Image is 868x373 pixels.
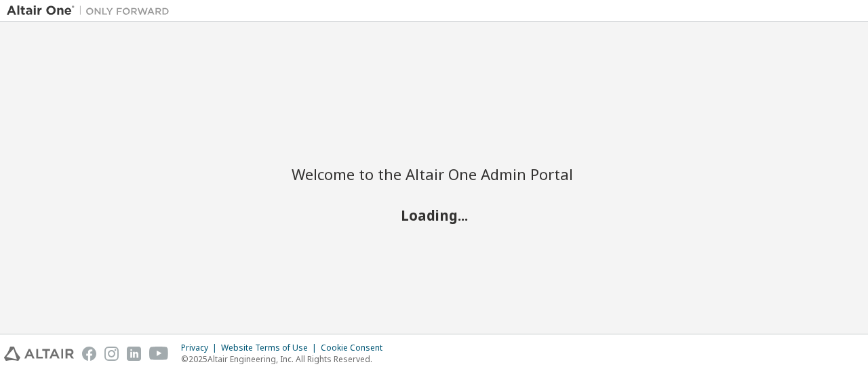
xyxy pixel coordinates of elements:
img: youtube.svg [149,347,169,361]
div: Website Terms of Use [221,343,321,353]
img: instagram.svg [104,347,119,361]
h2: Loading... [292,206,576,223]
img: facebook.svg [82,347,96,361]
div: Privacy [181,343,221,353]
img: Altair One [7,4,176,18]
img: altair_logo.svg [4,347,74,361]
img: linkedin.svg [127,347,141,361]
div: Cookie Consent [321,343,391,353]
p: © 2025 Altair Engineering, Inc. All Rights Reserved. [181,353,391,365]
h2: Welcome to the Altair One Admin Portal [292,164,576,183]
